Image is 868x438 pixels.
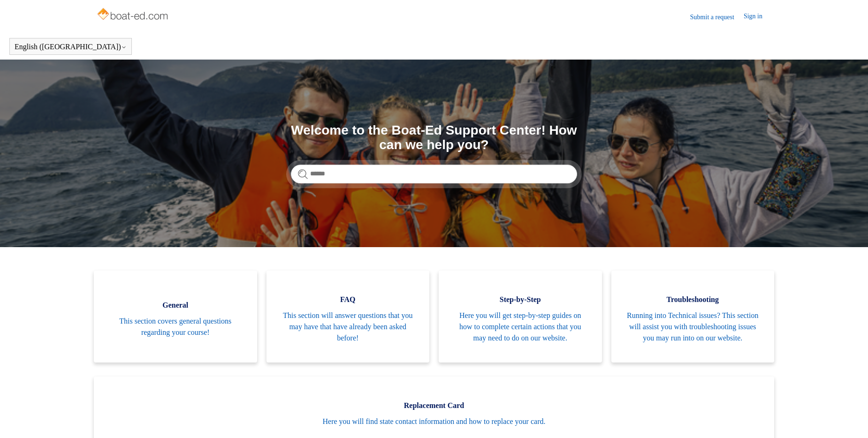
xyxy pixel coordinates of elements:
[108,316,243,338] span: This section covers general questions regarding your course!
[108,416,760,427] span: Here you will find state contact information and how to replace your card.
[291,123,577,152] h1: Welcome to the Boat-Ed Support Center! How can we help you?
[281,310,416,344] span: This section will answer questions that you may have that have already been asked before!
[15,43,127,51] button: English ([GEOGRAPHIC_DATA])
[108,300,243,311] span: General
[291,165,577,183] input: Search
[744,11,772,23] a: Sign in
[96,6,171,24] img: Boat-Ed Help Center home page
[281,294,416,305] span: FAQ
[94,271,257,362] a: General This section covers general questions regarding your course!
[453,310,588,344] span: Here you will get step-by-step guides on how to complete certain actions that you may need to do ...
[625,310,761,344] span: Running into Technical issues? This section will assist you with troubleshooting issues you may r...
[439,271,602,362] a: Step-by-Step Here you will get step-by-step guides on how to complete certain actions that you ma...
[807,407,861,431] div: Chat Support
[453,294,588,305] span: Step-by-Step
[625,294,761,305] span: Troubleshooting
[108,400,760,411] span: Replacement Card
[690,12,744,22] a: Submit a request
[266,271,430,362] a: FAQ This section will answer questions that you may have that have already been asked before!
[611,271,775,362] a: Troubleshooting Running into Technical issues? This section will assist you with troubleshooting ...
